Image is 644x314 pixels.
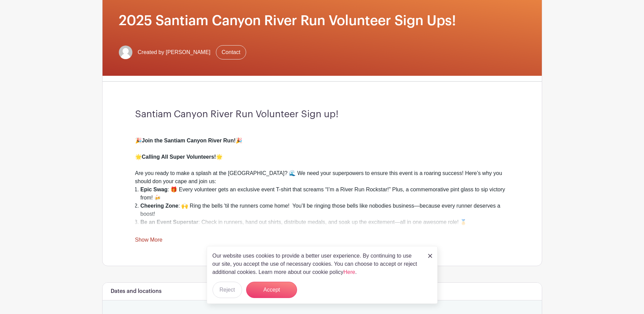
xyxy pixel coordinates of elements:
p: Our website uses cookies to provide a better user experience. By continuing to use our site, you ... [213,252,421,276]
li: : 🎁 Every volunteer gets an exclusive event T-shirt that screams “I’m a River Run Rockstar!” Plus... [141,186,509,202]
h6: Dates and locations [111,288,162,295]
strong: Calling All Super Volunteers! [142,154,216,160]
img: default-ce2991bfa6775e67f084385cd625a349d9dcbb7a52a09fb2fda1e96e2d18dcdb.png [119,46,132,59]
h3: Santiam Canyon River Run Volunteer Sign up! [135,109,509,120]
span: Created by [PERSON_NAME] [138,48,210,56]
strong: Join the Santiam Canyon River Run! [142,138,236,143]
strong: Be an Event Superstar [141,219,199,225]
h1: 2025 Santiam Canyon River Run Volunteer Sign Ups! [119,13,526,29]
a: Contact [216,45,246,59]
div: 🎉 🎉 [135,128,509,145]
strong: Cheering Zone [141,203,179,209]
li: : Check in runners, hand out shirts, distribute medals, and soak up the excitement—all in one awe... [141,218,509,226]
a: Show More [135,237,163,245]
button: Reject [213,282,242,298]
li: : 🙌 Ring the bells 'til the runners come home! You’ll be ringing those bells like nobodies busine... [141,202,509,218]
button: Accept [246,282,297,298]
strong: Epic Swag [141,187,168,192]
div: 🌟 🌟 [135,145,509,161]
a: Here [344,269,355,275]
div: Are you ready to make a splash at the [GEOGRAPHIC_DATA]? 🌊 We need your superpowers to ensure thi... [135,161,509,186]
img: close_button-5f87c8562297e5c2d7936805f587ecaba9071eb48480494691a3f1689db116b3.svg [428,254,432,258]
